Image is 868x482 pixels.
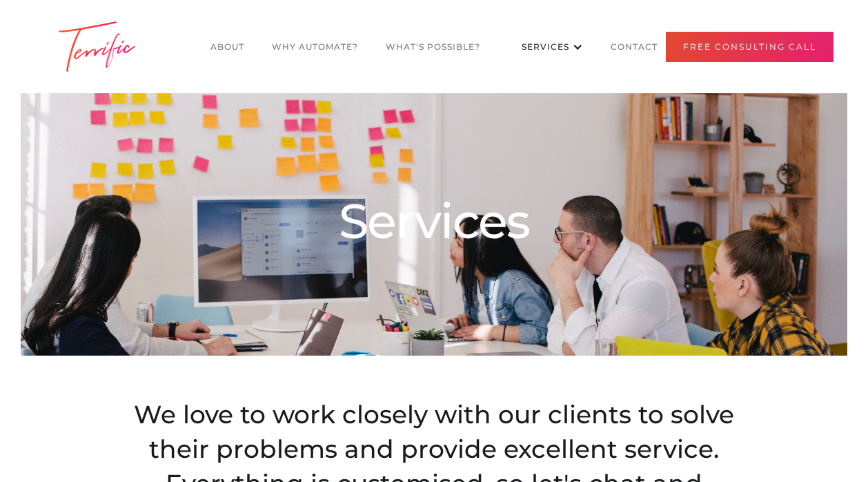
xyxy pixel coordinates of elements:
[258,34,372,60] a: Why Automate?
[372,34,494,60] a: What's POssible?
[597,34,671,60] a: CONTACT
[310,193,558,249] div: Services
[666,32,834,62] a: Free Consulting Call
[34,21,159,73] a: home
[683,40,816,54] div: Free Consulting Call
[508,34,569,60] a: Services
[197,34,258,60] a: About
[494,20,597,74] div: Services
[34,21,159,73] img: Terrific Logo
